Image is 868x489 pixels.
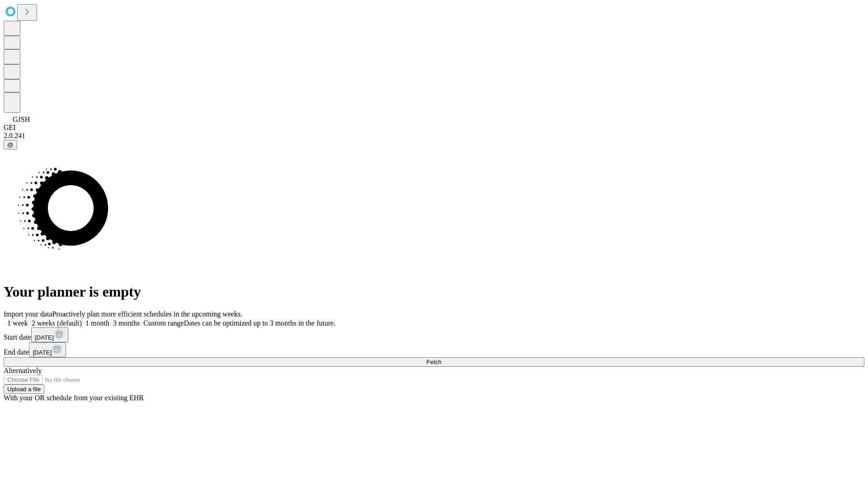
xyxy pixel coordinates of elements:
button: [DATE] [29,342,66,357]
button: Fetch [4,357,864,367]
div: GEI [4,124,864,132]
button: [DATE] [31,327,68,342]
span: Proactively plan more efficient schedules in the upcoming weeks. [52,310,242,318]
span: Custom range [143,319,184,327]
button: @ [4,140,17,149]
div: Start date [4,327,864,342]
span: With your OR schedule from your existing EHR [4,394,144,402]
span: 3 months [113,319,140,327]
div: 2.0.241 [4,132,864,140]
span: Fetch [426,359,441,365]
span: Import your data [4,310,52,318]
span: Alternatively [4,367,42,374]
span: 1 week [7,319,28,327]
div: End date [4,342,864,357]
h1: Your planner is empty [4,283,864,300]
span: 2 weeks (default) [32,319,82,327]
span: @ [7,141,14,148]
span: [DATE] [35,334,54,341]
span: Dates can be optimized up to 3 months in the future. [184,319,335,327]
span: 1 month [85,319,109,327]
span: GJSH [13,115,30,123]
span: [DATE] [33,349,52,356]
button: Upload a file [4,384,44,394]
